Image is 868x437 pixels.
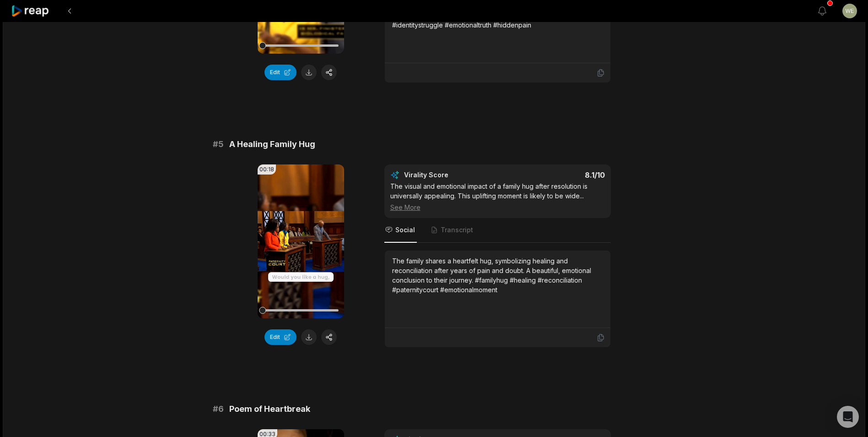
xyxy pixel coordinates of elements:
[229,138,315,151] span: A Healing Family Hug
[395,225,415,235] span: Social
[264,65,297,80] button: Edit
[507,170,605,180] div: 8.1 /10
[392,256,603,295] div: The family shares a heartfelt hug, symbolizing healing and reconciliation after years of pain and...
[837,406,859,428] div: Open Intercom Messenger
[258,164,344,318] video: Your browser does not support mp4 format.
[390,202,605,212] div: See More
[384,218,611,243] nav: Tabs
[213,138,224,151] span: # 5
[229,403,310,415] span: Poem of Heartbreak
[441,225,473,235] span: Transcript
[390,181,605,212] div: The visual and emotional impact of a family hug after resolution is universally appealing. This u...
[404,170,502,180] div: Virality Score
[213,403,224,415] span: # 6
[264,329,297,345] button: Edit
